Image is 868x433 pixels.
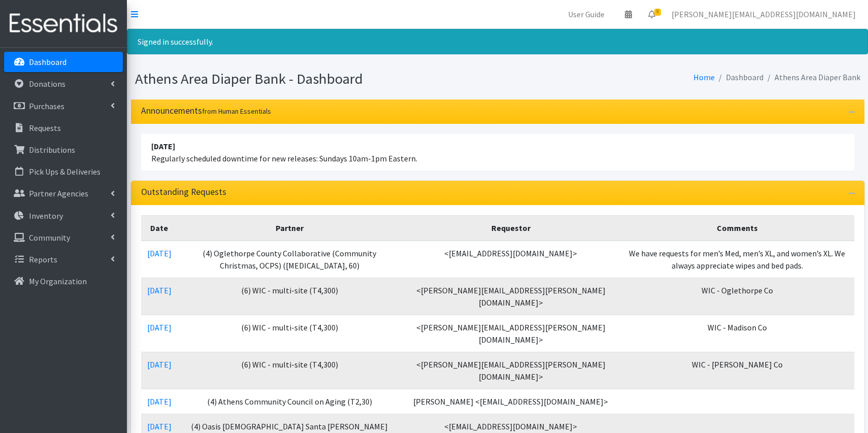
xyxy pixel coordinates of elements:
[127,29,868,54] div: Signed in successfully.
[4,183,123,204] a: Partner Agencies
[4,249,123,270] a: Reports
[29,211,63,221] p: Inventory
[663,4,864,24] a: [PERSON_NAME][EMAIL_ADDRESS][DOMAIN_NAME]
[620,352,854,389] td: WIC - [PERSON_NAME] Co
[4,271,123,291] a: My Organization
[29,101,64,111] p: Purchases
[178,278,402,315] td: (6) WIC - multi-site (T4,300)
[29,166,101,177] p: Pick Ups & Deliveries
[620,315,854,352] td: WIC - Madison Co
[654,9,661,16] span: 9
[178,352,402,389] td: (6) WIC - multi-site (T4,300)
[4,118,123,138] a: Requests
[141,187,226,197] h3: Outstanding Requests
[620,215,854,241] th: Comments
[147,359,172,370] a: [DATE]
[178,241,402,278] td: (4) Oglethorpe County Collaborative (Community Christmas, OCPS) ([MEDICAL_DATA], 60)
[29,57,66,67] p: Dashboard
[4,206,123,226] a: Inventory
[147,421,172,431] a: [DATE]
[141,134,854,171] li: Regularly scheduled downtime for new releases: Sundays 10am-1pm Eastern.
[202,107,271,116] small: from Human Essentials
[620,278,854,315] td: WIC - Oglethorpe Co
[178,389,402,414] td: (4) Athens Community Council on Aging (T2,30)
[402,278,620,315] td: <[PERSON_NAME][EMAIL_ADDRESS][PERSON_NAME][DOMAIN_NAME]>
[29,276,87,286] p: My Organization
[402,215,620,241] th: Requestor
[763,70,860,85] li: Athens Area Diaper Bank
[29,232,70,243] p: Community
[178,315,402,352] td: (6) WIC - multi-site (T4,300)
[141,106,271,116] h3: Announcements
[135,70,494,88] h1: Athens Area Diaper Bank - Dashboard
[29,79,65,89] p: Donations
[4,74,123,94] a: Donations
[560,4,613,24] a: User Guide
[4,52,123,72] a: Dashboard
[29,145,75,155] p: Distributions
[147,322,172,332] a: [DATE]
[402,389,620,414] td: [PERSON_NAME] <[EMAIL_ADDRESS][DOMAIN_NAME]>
[4,96,123,116] a: Purchases
[693,72,715,82] a: Home
[640,4,663,24] a: 9
[715,70,763,85] li: Dashboard
[4,161,123,182] a: Pick Ups & Deliveries
[620,241,854,278] td: We have requests for men’s Med, men’s XL, and women’s XL. We always appreciate wipes and bed pads.
[29,188,88,198] p: Partner Agencies
[402,241,620,278] td: <[EMAIL_ADDRESS][DOMAIN_NAME]>
[29,123,61,133] p: Requests
[178,215,402,241] th: Partner
[402,352,620,389] td: <[PERSON_NAME][EMAIL_ADDRESS][PERSON_NAME][DOMAIN_NAME]>
[4,7,123,41] img: HumanEssentials
[147,285,172,295] a: [DATE]
[402,315,620,352] td: <[PERSON_NAME][EMAIL_ADDRESS][PERSON_NAME][DOMAIN_NAME]>
[147,248,172,258] a: [DATE]
[4,227,123,248] a: Community
[4,140,123,160] a: Distributions
[151,141,175,151] strong: [DATE]
[141,215,178,241] th: Date
[147,396,172,407] a: [DATE]
[29,254,57,264] p: Reports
